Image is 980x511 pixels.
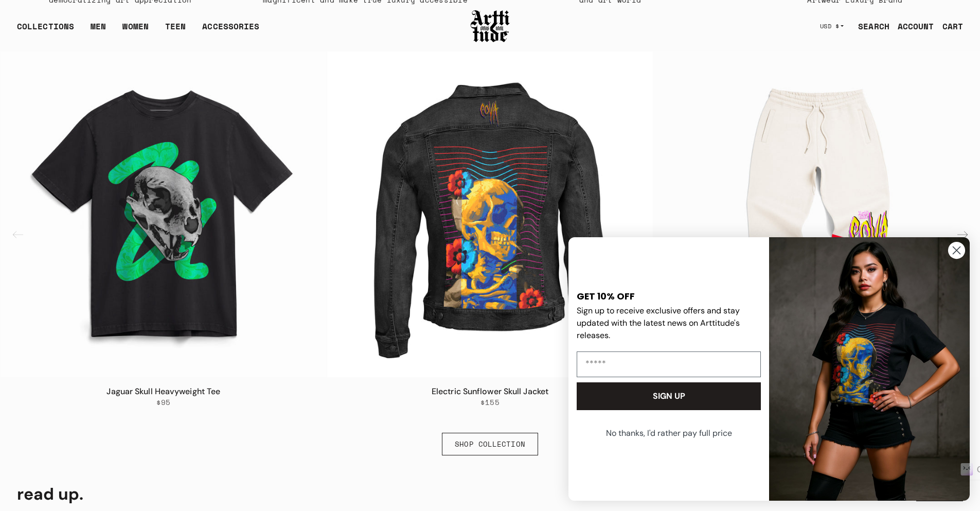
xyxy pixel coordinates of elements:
[850,16,889,37] a: SEARCH
[934,16,963,37] a: Open cart
[156,398,171,407] span: $95
[950,222,975,247] div: Next slide
[577,290,635,303] span: GET 10% OFF
[889,16,934,37] a: ACCOUNT
[653,51,979,378] a: Jaguar Skull II SweatpantsJaguar Skull II Sweatpants
[122,20,149,41] a: WOMEN
[1,51,327,416] div: 1 / 6
[432,386,548,397] a: Electric Sunflower Skull Jacket
[17,20,74,41] div: COLLECTIONS
[558,227,980,511] div: FLYOUT Form
[17,484,83,504] h2: read up.
[948,241,966,259] button: Close dialog
[9,20,268,41] ul: Main navigation
[577,305,740,341] span: Sign up to receive exclusive offers and stay updated with the latest news on Arttitude's releases.
[480,398,500,407] span: $155
[165,20,186,41] a: TEEN
[470,9,511,44] img: Arttitude
[576,420,762,446] button: No thanks, I'd rather pay full price
[1,51,327,378] a: Jaguar Skull Heavyweight TeeJaguar Skull Heavyweight Tee
[442,433,538,455] a: SHOP COLLECTION
[942,20,963,32] div: CART
[577,351,761,377] input: Email
[1,51,327,378] img: Jaguar Skull Heavyweight Tee
[820,22,840,30] span: USD $
[106,386,220,397] a: Jaguar Skull Heavyweight Tee
[769,237,970,501] img: 88b40c6e-4fbe-451e-b692-af676383430e.jpeg
[327,51,654,416] div: 2 / 6
[577,382,761,410] button: SIGN UP
[653,51,979,378] img: Jaguar Skull II Sweatpants
[91,20,106,41] a: MEN
[327,51,653,378] img: Electric Sunflower Skull Jacket
[814,15,850,38] button: USD $
[202,20,259,41] div: ACCESSORIES
[327,51,653,378] a: Electric Sunflower Skull JacketElectric Sunflower Skull Jacket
